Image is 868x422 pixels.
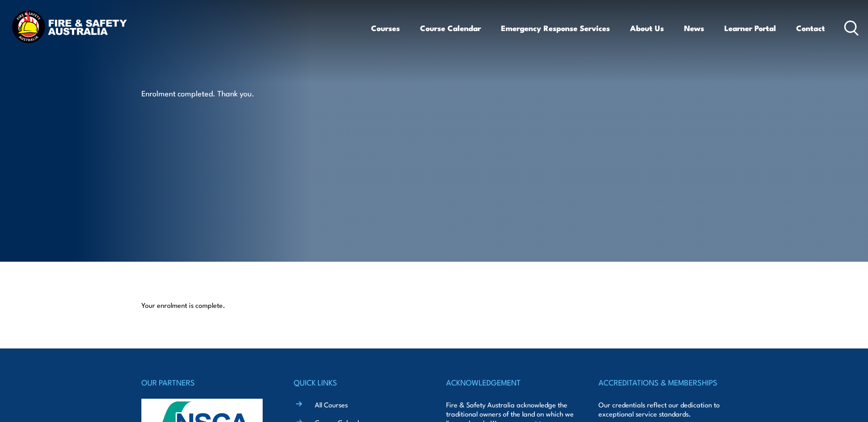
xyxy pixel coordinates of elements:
[294,376,422,389] h4: QUICK LINKS
[598,400,727,418] p: Our credentials reflect our dedication to exceptional service standards.
[598,376,727,389] h4: ACCREDITATIONS & MEMBERSHIPS
[420,16,481,40] a: Course Calendar
[630,16,664,40] a: About Us
[141,88,308,98] p: Enrolment completed. Thank you.
[141,376,270,389] h4: OUR PARTNERS
[371,16,400,40] a: Courses
[315,400,348,409] a: All Courses
[724,16,776,40] a: Learner Portal
[501,16,610,40] a: Emergency Response Services
[684,16,704,40] a: News
[141,301,727,310] p: Your enrolment is complete.
[796,16,825,40] a: Contact
[446,376,574,389] h4: ACKNOWLEDGEMENT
